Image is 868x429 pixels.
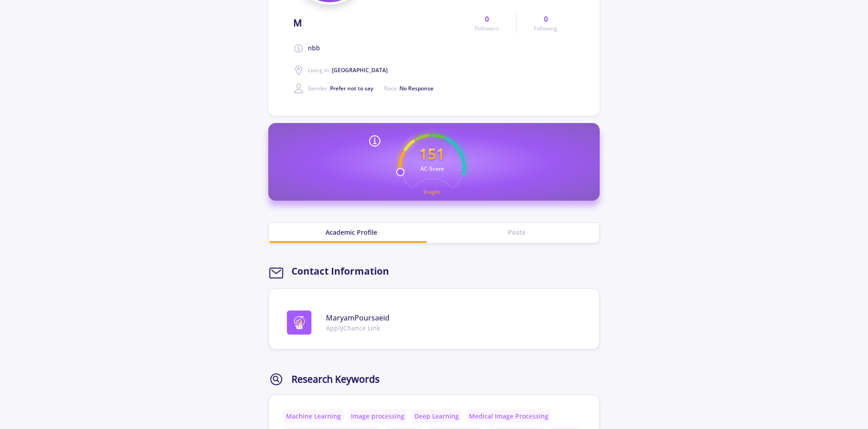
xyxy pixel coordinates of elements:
text: 151 [419,143,445,164]
span: 0 [485,14,489,25]
span: [GEOGRAPHIC_DATA] [332,66,388,74]
a: 0Followers [458,14,516,33]
h2: Research Keywords [291,374,380,385]
span: nbb [308,43,320,54]
h1: M [293,17,302,29]
div: Medical Image Processing [466,409,551,423]
span: Gender : [308,84,373,92]
text: Fragile [424,188,440,195]
span: ApplyChance Link [326,323,390,333]
span: No Response [399,84,434,92]
span: Followers [475,25,499,33]
div: Image processing [348,409,407,423]
div: Deep Learning [412,409,462,423]
span: MaryamPoursaeid [326,312,390,323]
span: Race : [384,84,434,92]
span: Prefer not to say [330,84,373,92]
div: Academic Profile [269,227,434,237]
div: Posts [434,227,599,237]
text: AC-Score [420,165,444,173]
span: 0 [544,14,548,25]
span: Living in : [308,66,388,74]
span: Following [534,25,557,33]
div: Machine Learning [283,409,344,423]
img: logo [293,316,306,329]
h2: Contact Information [291,266,389,277]
a: 0Following [516,14,575,33]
